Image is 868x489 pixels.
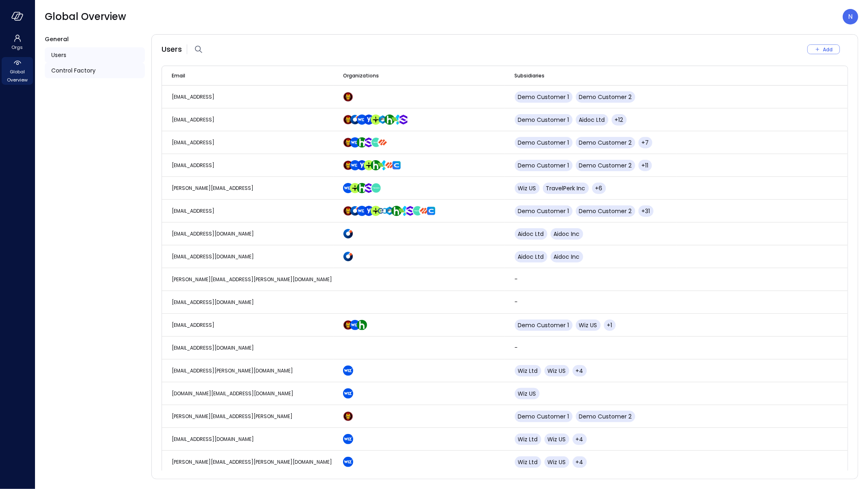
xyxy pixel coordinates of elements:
[172,367,293,374] span: [EMAIL_ADDRESS][PERSON_NAME][DOMAIN_NAME]
[381,137,388,148] div: PaloAlto
[371,160,381,170] img: ynjrjpaiymlkbkxtflmu
[353,115,360,125] div: Aidoc
[595,184,603,192] span: +6
[554,230,580,238] span: Aidoc Inc
[172,299,254,306] span: [EMAIL_ADDRESS][DOMAIN_NAME]
[579,93,632,101] span: Demo Customer 2
[346,183,353,193] div: Wiz
[378,160,388,170] img: zbmm8o9awxf8yv3ehdzf
[518,161,569,170] span: Demo Customer 1
[515,298,678,306] p: -
[346,206,353,216] div: Demo Customer
[360,320,367,330] div: Hippo
[548,367,566,375] span: Wiz US
[343,251,353,262] img: hddnet8eoxqedtuhlo6i
[350,160,360,170] img: cfcvbyzhwvtbhao628kj
[385,160,395,170] img: hs4uxyqbml240cwf4com
[579,139,632,147] span: Demo Customer 2
[367,206,374,216] div: Yotpo
[579,321,597,329] span: Wiz US
[353,320,360,330] div: Wiz
[343,434,353,444] img: cfcvbyzhwvtbhao628kj
[350,320,360,330] img: cfcvbyzhwvtbhao628kj
[385,206,395,216] img: a5he5ildahzqx8n3jb8t
[374,137,381,148] div: Tekion
[343,388,353,399] img: cfcvbyzhwvtbhao628kj
[367,183,374,193] div: SentinelOne
[353,183,360,193] div: TravelPerk
[518,184,536,192] span: Wiz US
[395,115,402,125] div: AppsFlyer
[426,206,436,216] img: dffl40ddomgeofigsm5p
[398,115,409,125] img: oujisyhxiqy1h0xilnqx
[807,44,848,54] div: Add New User
[374,160,381,170] div: Hippo
[381,206,388,216] div: Edgeconnex
[518,367,538,375] span: Wiz Ltd
[172,253,254,260] span: [EMAIL_ADDRESS][DOMAIN_NAME]
[391,160,402,170] img: dffl40ddomgeofigsm5p
[388,115,395,125] div: Hippo
[371,183,381,193] img: dweq851rzgflucm4u1c8
[374,183,381,193] div: Tekion
[343,457,353,467] img: cfcvbyzhwvtbhao628kj
[172,322,214,328] span: [EMAIL_ADDRESS]
[172,436,254,443] span: [EMAIL_ADDRESS][DOMAIN_NAME]
[515,275,678,283] p: -
[515,72,545,80] span: Subsidiaries
[51,66,96,75] span: Control Factory
[172,93,214,100] span: [EMAIL_ADDRESS]
[350,115,360,125] img: hddnet8eoxqedtuhlo6i
[518,253,544,261] span: Aidoc Ltd
[360,160,367,170] div: Yotpo
[343,206,353,216] img: scnakozdowacoarmaydw
[546,184,586,192] span: TravelPerk Inc
[343,137,353,148] img: scnakozdowacoarmaydw
[343,320,353,330] img: scnakozdowacoarmaydw
[388,206,395,216] div: CyberArk
[378,115,388,125] img: a5he5ildahzqx8n3jb8t
[395,160,402,170] div: Cvent
[402,206,409,216] div: AppsFlyer
[346,388,353,399] div: Wiz
[162,44,182,55] span: Users
[518,390,536,398] span: Wiz US
[615,116,623,124] span: +12
[607,321,612,329] span: +1
[409,206,415,216] div: SentinelOne
[518,139,569,147] span: Demo Customer 1
[402,115,409,125] div: SentinelOne
[422,206,429,216] div: PaloAlto
[415,206,422,216] div: Tekion
[45,35,69,43] span: General
[374,206,381,216] div: TravelPerk
[367,160,374,170] div: TravelPerk
[357,115,367,125] img: cfcvbyzhwvtbhao628kj
[172,344,254,351] span: [EMAIL_ADDRESS][DOMAIN_NAME]
[45,10,126,23] span: Global Overview
[579,116,605,124] span: Aidoc Ltd
[576,458,584,466] span: +4
[357,183,367,193] img: ynjrjpaiymlkbkxtflmu
[364,206,374,216] img: rosehlgmm5jjurozkspi
[346,411,353,421] div: Demo Customer
[353,160,360,170] div: Wiz
[350,137,360,148] img: cfcvbyzhwvtbhao628kj
[518,458,538,466] span: Wiz Ltd
[2,57,33,85] div: Global Overview
[172,276,332,283] span: [PERSON_NAME][EMAIL_ADDRESS][PERSON_NAME][DOMAIN_NAME]
[343,366,353,376] img: cfcvbyzhwvtbhao628kj
[5,68,30,84] span: Global Overview
[45,47,145,63] a: Users
[2,33,33,52] div: Orgs
[360,206,367,216] div: Wiz
[350,206,360,216] img: hddnet8eoxqedtuhlo6i
[357,160,367,170] img: rosehlgmm5jjurozkspi
[807,44,840,54] button: Add
[419,206,429,216] img: hs4uxyqbml240cwf4com
[357,206,367,216] img: cfcvbyzhwvtbhao628kj
[642,207,650,215] span: +31
[346,92,353,102] div: Demo Customer
[371,137,381,148] img: dweq851rzgflucm4u1c8
[172,185,254,192] span: [PERSON_NAME][EMAIL_ADDRESS]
